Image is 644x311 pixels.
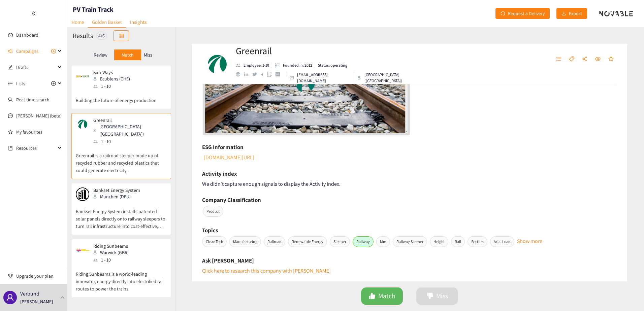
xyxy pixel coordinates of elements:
[202,225,218,235] h6: Topics
[427,292,433,300] span: dislike
[534,238,644,311] iframe: Chat Widget
[267,72,276,77] a: google maps
[93,138,166,145] div: 1 - 10
[236,62,272,68] li: Employees
[93,117,162,123] p: Greenrail
[288,236,327,247] span: Renewable Energy
[244,62,269,68] p: Employee: 1-10
[595,56,601,62] span: eye
[119,33,124,39] span: table
[252,72,261,76] a: twitter
[261,72,267,76] a: facebook
[556,8,587,19] button: downloadExport
[16,32,38,38] a: Dashboard
[76,70,89,83] img: Snapshot of the company's website
[93,82,134,90] div: 1 - 10
[93,193,144,200] div: Munchen (DEU)
[276,72,284,76] a: crunchbase
[495,8,550,19] button: redoRequest a Delivery
[8,81,13,86] span: unordered-list
[272,62,315,68] li: Founded in year
[88,17,126,28] a: Golden Basket
[76,243,89,257] img: Snapshot of the company's website
[16,77,25,90] span: Lists
[393,236,427,247] span: Railway Sleeper
[378,291,395,301] span: Match
[318,62,347,68] p: Status: operating
[330,236,350,247] span: Sleeper
[16,61,56,74] span: Drafts
[297,72,352,84] p: [EMAIL_ADDRESS][DOMAIN_NAME]
[6,293,14,302] span: user
[20,298,53,305] p: [PERSON_NAME]
[283,62,312,68] p: Founded in: 2012
[76,187,89,201] img: Snapshot of the company's website
[203,154,254,161] a: Link to ESG information with url: https://www.greenrailgroup.com/en/sustainability/
[93,256,133,264] div: 1 - 10
[369,292,376,300] span: like
[93,75,134,82] div: Ecublens (CHE)
[552,54,565,65] button: unordered-list
[126,17,151,27] a: Insights
[8,146,13,150] span: book
[244,72,252,76] a: linkedin
[16,97,50,103] a: Real-time search
[517,237,542,240] button: Show more
[202,169,237,179] h6: Activity index
[605,54,617,65] button: star
[8,49,13,54] span: sound
[202,142,244,152] h6: ESG Information
[73,5,114,14] h1: PV Train Track
[76,90,167,104] p: Building the future of energy production
[569,56,574,62] span: tag
[8,65,13,70] span: edit
[51,49,56,54] span: plus-circle
[94,52,107,58] p: Review
[122,52,134,58] p: Match
[264,236,285,247] span: Railroad
[358,72,432,84] div: [GEOGRAPHIC_DATA] ([GEOGRAPHIC_DATA])
[16,269,62,283] span: Upgrade your plan
[534,238,644,311] div: Chat-Widget
[416,287,458,305] button: dislikeMiss
[31,11,36,16] span: double-left
[202,236,227,247] span: CleanTech
[144,52,152,58] p: Miss
[376,236,390,247] span: Mm
[93,249,133,256] div: Warwick (GBR)
[16,125,62,139] a: My favourites
[315,62,347,68] li: Status
[490,236,514,247] span: Axial Load
[96,32,107,40] div: 4 / 6
[508,10,545,17] span: Request a Delivery
[608,56,614,62] span: star
[76,117,89,131] img: Snapshot of the company's website
[76,264,167,292] p: Riding Sunbeams is a world-leading innovator, energy directly into electrified rail routes to pow...
[451,236,465,247] span: Rail
[67,17,88,27] a: Home
[229,236,261,247] span: Manufacturing
[8,274,13,278] span: trophy
[468,236,487,247] span: Section
[236,72,244,76] a: website
[436,291,448,301] span: Miss
[93,243,129,249] p: Riding Sunbeams
[204,50,231,77] img: Company Logo
[361,287,403,305] button: likeMatch
[561,11,566,16] span: download
[73,31,93,40] h2: Results
[76,201,167,230] p: Bankset Energy System installs patented solar panels directly onto railway sleepers to turn rail ...
[202,255,254,266] h6: Ask [PERSON_NAME]
[202,180,617,188] div: We didn't capture enough signals to display the Activity Index.
[236,44,432,58] h2: Greenrail
[202,195,261,205] h6: Company Classification
[566,54,578,65] button: tag
[569,10,582,17] span: Export
[501,11,505,16] span: redo
[16,44,38,58] span: Campaigns
[51,81,56,86] span: plus-circle
[582,56,587,62] span: share-alt
[20,289,39,298] p: Verbund
[353,236,374,247] span: Railway
[93,187,140,193] p: Bankset Energy System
